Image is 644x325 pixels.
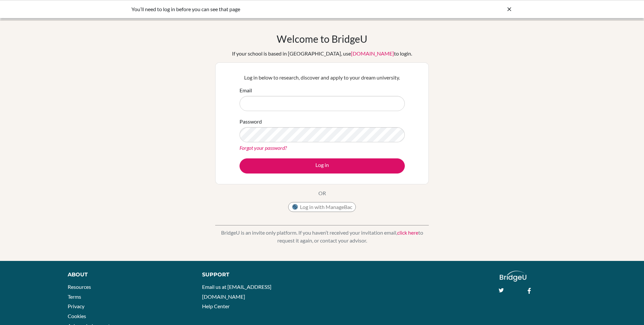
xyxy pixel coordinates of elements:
a: Privacy [68,303,84,309]
a: Terms [68,293,81,300]
div: If your school is based in [GEOGRAPHIC_DATA], use to login. [232,50,412,58]
label: Email [240,86,252,94]
button: Log in with ManageBac [288,202,356,212]
label: Password [240,118,262,126]
a: Cookies [68,313,86,319]
h1: Welcome to BridgeU [277,33,367,45]
a: [DOMAIN_NAME] [351,50,394,57]
a: Resources [68,284,91,290]
a: Help Center [202,303,230,309]
a: Forgot your password? [240,145,287,151]
p: BridgeU is an invite only platform. If you haven’t received your invitation email, to request it ... [215,229,429,244]
a: click here [397,229,418,236]
button: Log in [240,158,405,174]
img: logo_white@2x-f4f0deed5e89b7ecb1c2cc34c3e3d731f90f0f143d5ea2071677605dd97b5244.png [500,271,526,282]
a: Email us at [EMAIL_ADDRESS][DOMAIN_NAME] [202,284,271,300]
p: Log in below to research, discover and apply to your dream university. [240,74,405,81]
div: Support [202,271,314,279]
div: You’ll need to log in before you can see that page [131,5,414,13]
p: OR [318,189,326,197]
div: About [68,271,188,279]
